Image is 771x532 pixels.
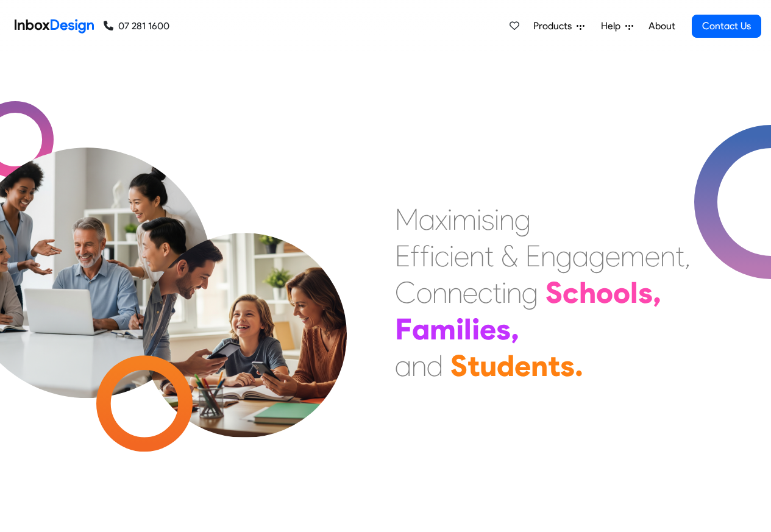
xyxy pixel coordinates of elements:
div: n [432,274,447,311]
div: i [494,201,499,238]
div: s [638,274,653,311]
div: d [427,347,443,384]
div: s [496,311,511,347]
div: e [480,311,496,347]
div: n [447,274,463,311]
div: i [477,201,481,238]
div: o [596,274,613,311]
div: g [522,274,538,311]
div: e [605,238,620,274]
div: , [684,238,691,274]
div: t [467,347,480,384]
div: e [645,238,660,274]
div: g [514,201,531,238]
div: u [480,347,497,384]
div: e [463,274,478,311]
a: About [645,14,678,38]
a: Help [596,14,638,38]
span: Help [601,19,625,34]
div: & [501,238,518,274]
div: i [447,201,452,238]
div: Maximising Efficient & Engagement, Connecting Schools, Families, and Students. [395,201,691,384]
div: i [456,311,464,347]
span: Products [533,19,577,34]
div: . [575,347,583,384]
div: m [620,238,645,274]
div: f [420,238,430,274]
div: n [541,238,556,274]
div: F [395,311,412,347]
div: o [613,274,630,311]
div: t [675,238,684,274]
img: parents_with_child.png [117,182,372,438]
div: m [430,311,456,347]
div: n [499,201,514,238]
div: g [589,238,605,274]
div: c [563,274,579,311]
div: t [492,274,502,311]
div: l [464,311,472,347]
div: h [579,274,596,311]
div: a [419,201,435,238]
div: a [412,311,430,347]
div: n [469,238,485,274]
div: d [497,347,514,384]
div: n [506,274,522,311]
div: g [556,238,572,274]
a: Contact Us [692,15,761,38]
div: t [485,238,494,274]
div: n [411,347,427,384]
a: 07 281 1600 [104,19,169,34]
div: n [660,238,675,274]
div: c [435,238,449,274]
div: , [653,274,661,311]
div: i [449,238,454,274]
div: o [416,274,432,311]
div: t [548,347,560,384]
div: e [454,238,469,274]
div: S [545,274,563,311]
div: E [395,238,410,274]
div: M [395,201,419,238]
div: c [478,274,492,311]
div: x [435,201,447,238]
div: i [472,311,480,347]
div: i [430,238,435,274]
div: e [514,347,531,384]
div: n [531,347,548,384]
div: s [560,347,575,384]
div: E [525,238,541,274]
div: C [395,274,416,311]
div: a [572,238,589,274]
div: l [630,274,638,311]
div: S [450,347,467,384]
div: , [511,311,519,347]
div: i [502,274,506,311]
a: Products [528,14,589,38]
div: f [410,238,420,274]
div: a [395,347,411,384]
div: s [481,201,494,238]
div: m [452,201,477,238]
